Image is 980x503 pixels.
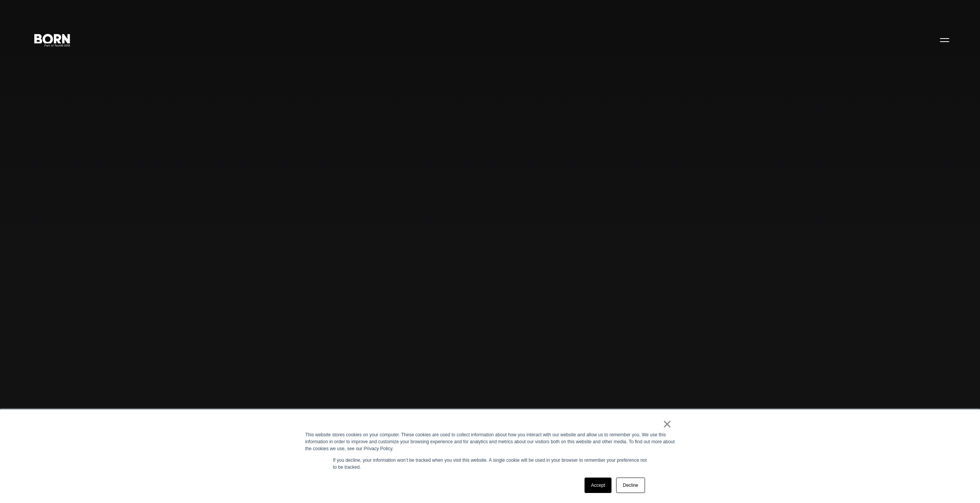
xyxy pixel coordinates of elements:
a: Decline [616,478,645,493]
div: This website stores cookies on your computer. These cookies are used to collect information about... [305,431,675,452]
a: Accept [585,478,612,493]
button: Open [935,32,954,48]
p: If you decline, your information won’t be tracked when you visit this website. A single cookie wi... [333,457,647,471]
a: × [663,421,672,427]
